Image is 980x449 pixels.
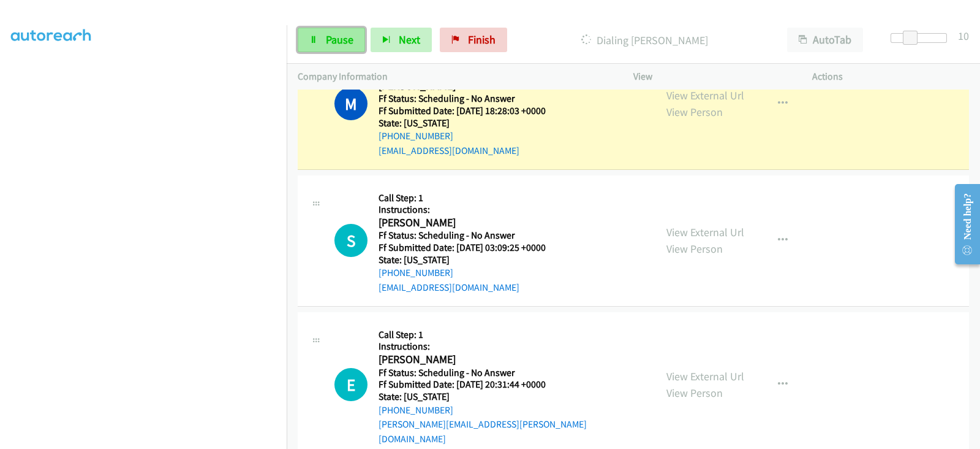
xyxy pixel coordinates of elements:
[379,267,453,278] a: [PHONE_NUMBER]
[334,368,367,401] div: The call is yet to be attempted
[379,367,644,379] h5: Ff Status: Scheduling - No Answer
[379,254,561,266] h5: State: [US_STATE]
[666,369,744,383] a: View External Url
[379,192,561,204] h5: Call Step: 1
[379,282,519,293] a: [EMAIL_ADDRESS][DOMAIN_NAME]
[812,69,969,84] p: Actions
[379,378,644,391] h5: Ff Submitted Date: [DATE] 20:31:44 +0000
[379,216,561,230] h2: [PERSON_NAME]
[666,242,723,256] a: View Person
[379,391,644,403] h5: State: [US_STATE]
[379,105,561,117] h5: Ff Submitted Date: [DATE] 18:28:03 +0000
[468,33,496,47] span: Finish
[666,386,723,400] a: View Person
[379,418,587,445] a: [PERSON_NAME][EMAIL_ADDRESS][PERSON_NAME][DOMAIN_NAME]
[399,33,420,47] span: Next
[379,145,519,156] a: [EMAIL_ADDRESS][DOMAIN_NAME]
[379,329,644,341] h5: Call Step: 1
[379,353,561,367] h2: [PERSON_NAME]
[334,368,367,401] h1: E
[379,242,561,254] h5: Ff Submitted Date: [DATE] 03:09:25 +0000
[379,117,561,129] h5: State: [US_STATE]
[334,87,367,120] h1: M
[524,32,765,48] p: Dialing [PERSON_NAME]
[379,130,453,142] a: [PHONE_NUMBER]
[944,175,980,273] iframe: Resource Center
[379,204,561,216] h5: Instructions:
[298,69,611,84] p: Company Information
[666,88,744,102] a: View External Url
[298,28,365,52] a: Pause
[666,225,744,239] a: View External Url
[334,224,367,257] h1: S
[379,404,453,416] a: [PHONE_NUMBER]
[326,33,353,47] span: Pause
[379,93,561,105] h5: Ff Status: Scheduling - No Answer
[958,28,969,44] div: 10
[379,340,644,353] h5: Instructions:
[379,229,561,242] h5: Ff Status: Scheduling - No Answer
[633,69,790,84] p: View
[371,28,432,52] button: Next
[787,28,863,52] button: AutoTab
[666,105,723,119] a: View Person
[440,28,507,52] a: Finish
